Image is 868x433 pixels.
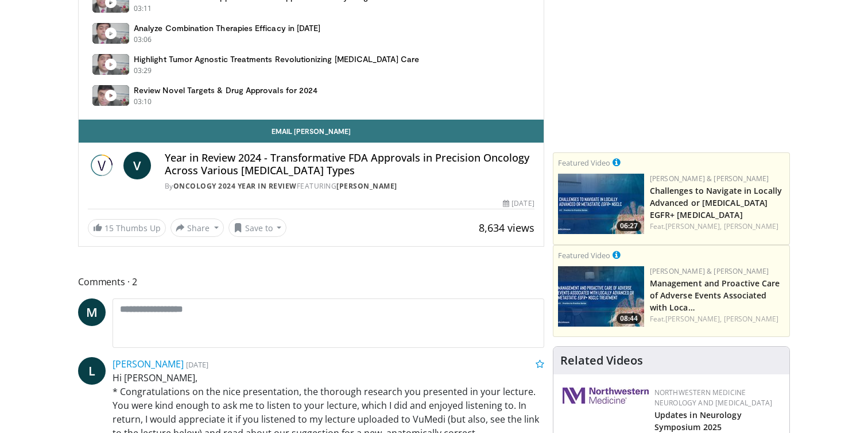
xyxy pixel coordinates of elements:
[134,35,152,45] p: 03:06
[88,219,166,237] a: 15 Thumbs Up
[134,66,152,76] p: 03:29
[113,358,184,370] a: [PERSON_NAME]
[134,23,320,33] h4: Analyze Combination Therapies Efficacy in [DATE]
[558,266,644,327] a: 08:44
[654,388,773,408] a: Northwestern Medicine Neurology and [MEDICAL_DATA]
[134,97,152,107] p: 03:10
[558,174,644,234] img: 7845151f-d172-4318-bbcf-4ab447089643.jpeg.150x105_q85_crop-smart_upscale.jpg
[173,181,297,191] a: Oncology 2024 Year in Review
[134,85,317,95] h4: Review Novel Targets & Drug Approvals for 2024
[104,223,114,233] span: 15
[123,152,151,179] a: V
[503,198,534,209] div: [DATE]
[650,185,782,220] a: Challenges to Navigate in Locally Advanced or [MEDICAL_DATA] EGFR+ [MEDICAL_DATA]
[650,314,785,324] div: Feat.
[665,314,722,324] a: [PERSON_NAME],
[654,409,742,432] a: Updates in Neurology Symposium 2025
[558,174,644,234] a: 06:27
[170,219,224,237] button: Share
[558,158,610,168] small: Featured Video
[650,266,769,276] a: [PERSON_NAME] & [PERSON_NAME]
[88,152,119,179] img: Oncology 2024 Year in Review
[650,174,769,183] a: [PERSON_NAME] & [PERSON_NAME]
[134,54,419,64] h4: Highlight Tumor Agnostic Treatments Revolutionizing [MEDICAL_DATA] Care
[563,388,649,404] img: 2a462fb6-9365-492a-ac79-3166a6f924d8.png.150x105_q85_autocrop_double_scale_upscale_version-0.2.jpg
[724,221,778,231] a: [PERSON_NAME]
[78,357,106,385] a: L
[724,314,778,324] a: [PERSON_NAME]
[165,181,534,191] div: By FEATURING
[134,3,152,14] p: 03:11
[165,152,534,177] h4: Year in Review 2024 - Transformative FDA Approvals in Precision Oncology Across Various [MEDICAL_...
[558,250,610,260] small: Featured Video
[78,298,106,326] a: M
[665,221,722,231] a: [PERSON_NAME],
[650,221,785,232] div: Feat.
[650,278,780,313] a: Management and Proactive Care of Adverse Events Associated with Loca…
[560,354,643,367] h4: Related Videos
[479,221,534,235] span: 8,634 views
[336,181,397,191] a: [PERSON_NAME]
[228,219,287,237] button: Save to
[585,2,757,145] iframe: Advertisement
[78,274,544,289] span: Comments 2
[558,266,644,327] img: da83c334-4152-4ba6-9247-1d012afa50e5.jpeg.150x105_q85_crop-smart_upscale.jpg
[186,359,208,370] small: [DATE]
[617,313,641,324] span: 08:44
[79,120,544,143] a: Email [PERSON_NAME]
[617,221,641,231] span: 06:27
